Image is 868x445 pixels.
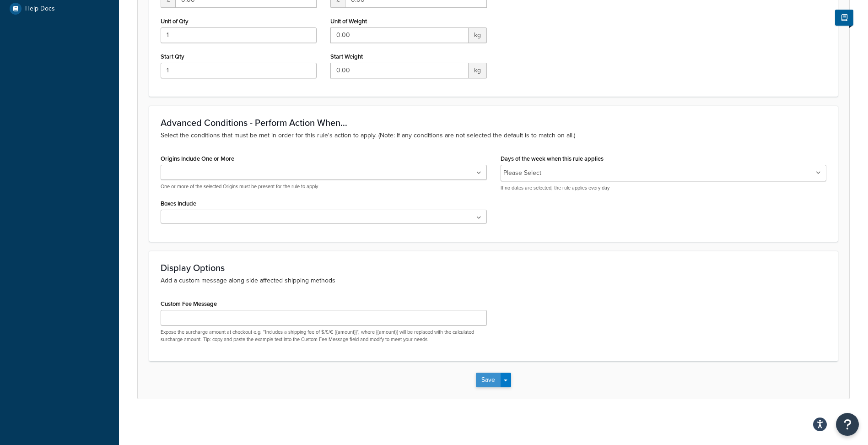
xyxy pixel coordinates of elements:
[469,63,487,78] span: kg
[835,10,853,26] button: Show Help Docs
[7,0,112,17] a: Help Docs
[330,53,363,60] label: Start Weight
[836,413,859,436] button: Open Resource Center
[161,276,826,286] p: Add a custom message along side affected shipping methods
[161,300,217,307] label: Custom Fee Message
[161,183,487,190] p: One or more of the selected Origins must be present for the rule to apply
[476,373,501,387] button: Save
[503,167,541,179] li: Please Select
[161,155,234,162] label: Origins Include One or More
[161,263,826,273] h3: Display Options
[161,18,189,25] label: Unit of Qty
[161,130,826,141] p: Select the conditions that must be met in order for this rule's action to apply. (Note: If any co...
[161,118,826,128] h3: Advanced Conditions - Perform Action When...
[25,5,55,13] span: Help Docs
[501,155,604,162] label: Days of the week when this rule applies
[161,200,196,207] label: Boxes Include
[469,27,487,43] span: kg
[330,18,367,25] label: Unit of Weight
[161,53,184,60] label: Start Qty
[501,185,827,191] p: If no dates are selected, the rule applies every day
[161,329,487,343] p: Expose the surcharge amount at checkout e.g. "Includes a shipping fee of $/£/€ {{amount}}", where...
